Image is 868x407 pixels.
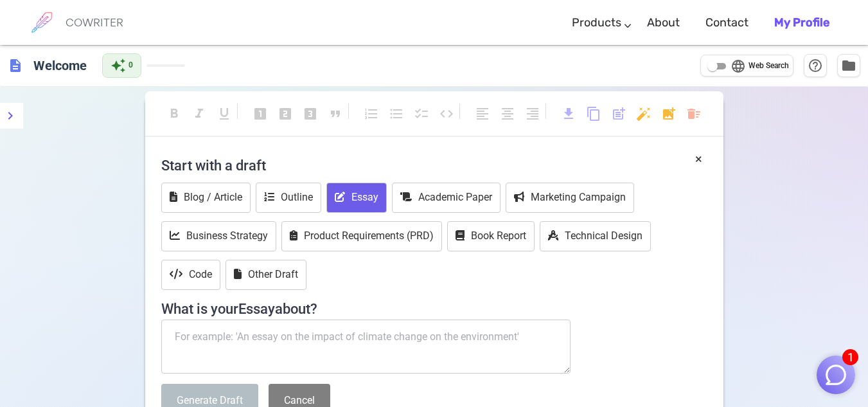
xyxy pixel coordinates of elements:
button: Help & Shortcuts [804,54,827,77]
span: language [731,59,746,74]
span: format_align_right [525,106,540,122]
span: format_list_numbered [364,106,379,122]
h4: What is your Essay about? [161,293,707,318]
span: format_underlined [217,106,232,122]
span: folder [841,58,856,73]
button: × [695,150,702,168]
button: Book Report [447,221,535,251]
span: description [8,58,23,73]
span: looks_one [252,106,268,122]
span: checklist [414,106,429,122]
span: format_align_center [500,106,515,122]
span: format_quote [328,106,343,122]
b: My Profile [774,15,829,30]
h6: Click to edit title [28,53,92,78]
button: Business Strategy [161,221,276,251]
span: Web Search [748,60,789,73]
a: My Profile [774,4,829,42]
span: 0 [128,59,133,72]
button: Outline [256,183,321,213]
button: Essay [326,183,387,213]
button: Academic Paper [392,183,500,213]
span: download [561,106,576,122]
h4: Start with a draft [161,150,707,181]
button: Product Requirements (PRD) [281,221,442,251]
button: Other Draft [226,260,306,290]
span: looks_two [278,106,293,122]
img: Close chat [824,363,848,387]
img: brand logo [26,6,58,39]
span: format_bold [166,106,182,122]
span: code [439,106,454,122]
a: Contact [705,4,748,42]
button: Manage Documents [837,54,860,77]
button: Technical Design [540,221,651,251]
button: 1 [817,356,855,394]
button: Blog / Article [161,183,251,213]
span: 1 [842,349,858,365]
span: auto_fix_high [636,106,651,122]
span: content_copy [586,106,601,122]
button: Marketing Campaign [506,183,634,213]
span: format_italic [191,106,207,122]
button: Code [161,260,220,290]
a: Products [572,4,621,42]
span: looks_3 [303,106,318,122]
span: add_photo_alternate [661,106,677,122]
span: delete_sweep [686,106,702,122]
span: format_align_left [475,106,490,122]
h6: COWRITER [66,17,123,28]
a: About [647,4,680,42]
span: format_list_bulleted [389,106,404,122]
span: auto_awesome [111,58,126,73]
span: help_outline [808,58,823,73]
span: post_add [611,106,626,122]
